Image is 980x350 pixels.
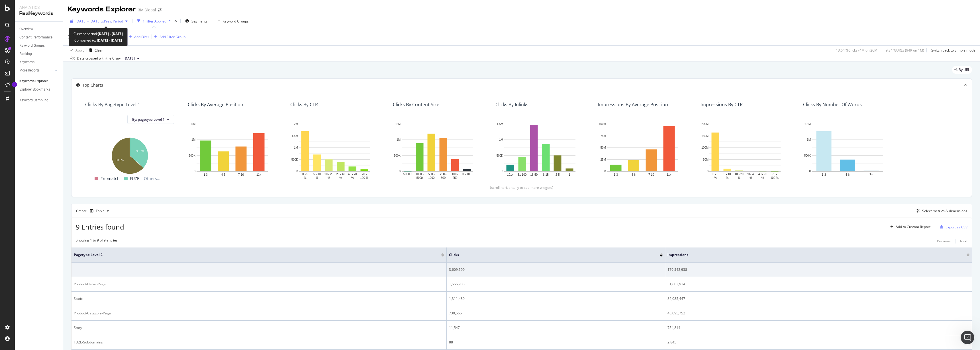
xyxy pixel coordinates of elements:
[724,173,731,176] text: 5 - 10
[188,121,277,181] svg: A chart.
[667,282,969,287] div: 51,603,914
[804,154,811,157] text: 500K
[121,55,142,62] button: [DATE]
[667,267,969,272] div: 179,542,938
[348,173,357,176] text: 40 - 70
[632,173,636,176] text: 4-6
[74,311,444,316] div: Product-Category-Page
[191,19,207,24] span: Segments
[19,67,53,73] a: More Reports
[428,173,435,176] text: 500 -
[701,121,789,181] svg: A chart.
[85,135,174,175] div: A chart.
[601,158,606,161] text: 25M
[569,173,570,176] text: 1
[68,17,130,26] button: [DATE] - [DATE]vsPrev. Period
[507,173,514,176] text: 101+
[101,19,123,24] span: vs Prev. Period
[189,154,196,157] text: 500K
[836,48,879,53] div: 13.64 % Clicks ( 4M on 26M )
[803,102,862,107] div: Clicks By Number Of Words
[922,208,967,213] div: Select metrics & dimensions
[328,176,330,179] text: %
[822,173,826,176] text: 1-3
[19,10,58,17] div: RealKeywords
[803,121,892,181] svg: A chart.
[946,225,967,230] div: Export as CSV
[130,175,139,182] span: FUZE
[701,134,709,138] text: 150M
[290,121,379,181] div: A chart.
[19,5,58,10] div: Analytics
[88,206,111,216] button: Table
[604,170,606,173] text: 0
[19,43,59,49] a: Keyword Groups
[95,48,103,53] div: Clear
[495,121,584,181] svg: A chart.
[189,122,195,126] text: 1.5M
[142,175,163,182] span: Others...
[19,78,59,84] a: Keywords Explorer
[19,34,59,40] a: Content Performance
[449,296,663,301] div: 1,311,489
[19,34,52,40] div: Content Performance
[336,173,345,176] text: 20 - 40
[19,51,32,57] div: Ranking
[937,238,951,245] button: Previous
[183,17,210,26] button: Segments
[73,30,123,37] div: Current period:
[19,78,48,84] div: Keywords Explorer
[191,138,195,142] text: 1M
[296,170,298,173] text: 0
[667,296,969,301] div: 82,085,447
[758,173,767,176] text: 40 - 70
[393,121,482,181] div: A chart.
[324,173,334,176] text: 10 - 20
[428,176,435,179] text: 1000
[12,82,17,87] div: Tooltip anchor
[76,238,118,245] div: Showing 1 to 9 of 9 entries
[869,173,873,176] text: 7+
[74,282,444,287] div: Product-Detail-Page
[499,138,503,142] text: 1M
[135,17,173,26] button: 1 Filter Applied
[497,154,503,157] text: 500K
[403,173,412,176] text: 5000 +
[598,121,687,181] svg: A chart.
[143,19,166,24] div: 1 Filter Applied
[87,46,103,55] button: Clear
[78,185,965,190] div: (scroll horizontally to see more widgets)
[888,222,930,232] button: Add to Custom Report
[397,138,401,142] text: 1M
[160,34,185,39] div: Add Filter Group
[256,173,261,176] text: 11+
[449,325,663,330] div: 11,547
[462,173,471,176] text: 0 - 100
[614,173,618,176] text: 1-3
[19,97,59,103] a: Keyword Sampling
[495,102,528,107] div: Clicks By Inlinks
[667,325,969,330] div: 754,814
[394,154,401,157] text: 500K
[886,48,924,53] div: 9.34 % URLs ( 94K on 1M )
[931,48,975,53] div: Switch back to Simple mode
[134,34,149,39] div: Add Filter
[313,173,321,176] text: 5 - 10
[416,173,424,176] text: 1000 -
[599,122,606,126] text: 100M
[74,296,444,301] div: Static
[667,340,969,345] div: 2,845
[238,173,244,176] text: 7-10
[449,267,663,272] div: 3,609,599
[152,33,185,40] button: Add Filter Group
[351,176,354,179] text: %
[85,102,140,107] div: Clicks By pagetype Level 1
[96,38,122,43] b: [DATE] - [DATE]
[961,331,974,344] iframe: Intercom live chat
[846,173,850,176] text: 4-6
[960,238,967,245] button: Next
[215,17,251,26] button: Keyword Groups
[294,122,298,126] text: 2M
